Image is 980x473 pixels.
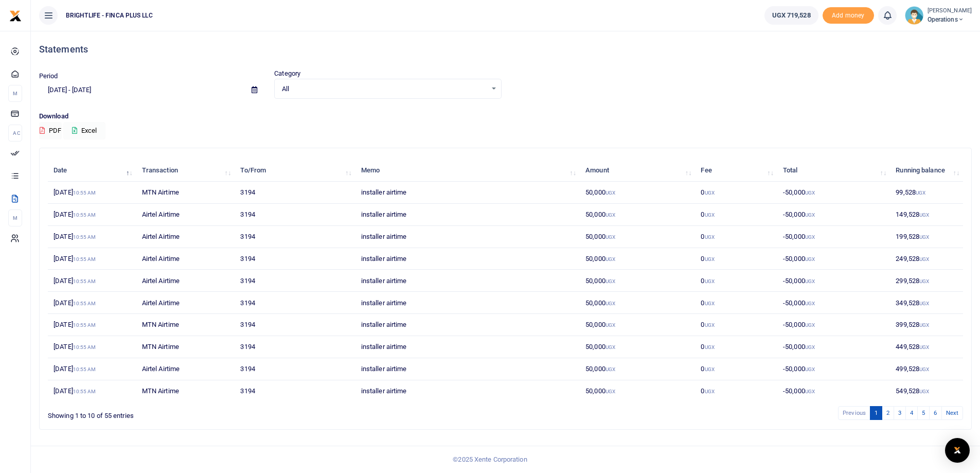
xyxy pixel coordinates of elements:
small: UGX [605,322,615,328]
td: 0 [695,380,777,402]
td: installer airtime [355,380,580,402]
small: 10:55 AM [73,212,96,218]
span: BRIGHTLIFE - FINCA PLUS LLC [62,11,157,20]
td: 50,000 [580,226,695,248]
small: UGX [805,301,815,306]
td: 399,528 [890,314,963,336]
td: installer airtime [355,248,580,270]
small: UGX [919,389,929,394]
small: UGX [805,256,815,262]
td: installer airtime [355,182,580,204]
small: 10:55 AM [73,190,96,196]
td: 50,000 [580,380,695,402]
td: MTN Airtime [136,336,235,358]
td: 3194 [235,204,355,226]
small: UGX [605,190,615,196]
td: 0 [695,248,777,270]
td: 0 [695,336,777,358]
small: UGX [916,190,925,196]
small: UGX [919,301,929,306]
small: 10:55 AM [73,234,96,240]
small: 10:55 AM [73,256,96,262]
td: [DATE] [48,358,136,380]
small: UGX [605,256,615,262]
small: 10:55 AM [73,278,96,284]
span: Operations [928,15,972,24]
a: logo-small logo-large logo-large [9,11,22,19]
td: Airtel Airtime [136,270,235,292]
td: installer airtime [355,336,580,358]
small: UGX [705,256,715,262]
th: Running balance: activate to sort column ascending [890,160,963,182]
td: [DATE] [48,336,136,358]
a: Next [941,406,963,420]
td: 0 [695,226,777,248]
td: -50,000 [777,292,890,314]
small: UGX [805,389,815,394]
small: UGX [705,389,715,394]
td: [DATE] [48,248,136,270]
td: Airtel Airtime [136,204,235,226]
small: UGX [805,322,815,328]
small: UGX [805,190,815,196]
button: PDF [39,122,62,139]
span: Add money [823,7,874,24]
small: 10:55 AM [73,344,96,350]
td: 149,528 [890,204,963,226]
img: profile-user [905,6,923,25]
small: UGX [919,366,929,372]
td: 50,000 [580,248,695,270]
th: Memo: activate to sort column ascending [355,160,580,182]
td: -50,000 [777,314,890,336]
th: Fee: activate to sort column ascending [695,160,777,182]
td: Airtel Airtime [136,248,235,270]
input: select period [39,81,243,99]
td: 0 [695,270,777,292]
th: Transaction: activate to sort column ascending [136,160,235,182]
small: UGX [805,344,815,350]
th: To/From: activate to sort column ascending [235,160,355,182]
td: -50,000 [777,248,890,270]
a: 2 [882,406,894,420]
td: Airtel Airtime [136,226,235,248]
th: Amount: activate to sort column ascending [580,160,695,182]
td: [DATE] [48,380,136,402]
li: M [8,85,22,102]
td: Airtel Airtime [136,358,235,380]
td: [DATE] [48,270,136,292]
a: 5 [917,406,930,420]
small: UGX [605,212,615,218]
small: UGX [605,366,615,372]
small: UGX [705,301,715,306]
td: [DATE] [48,182,136,204]
td: 349,528 [890,292,963,314]
td: [DATE] [48,226,136,248]
td: 50,000 [580,292,695,314]
div: Open Intercom Messenger [945,438,970,463]
td: [DATE] [48,292,136,314]
td: installer airtime [355,292,580,314]
small: UGX [605,301,615,306]
label: Category [274,68,300,79]
small: UGX [805,234,815,240]
a: UGX 719,528 [764,6,818,25]
td: 3194 [235,248,355,270]
li: Wallet ballance [760,6,823,25]
td: 50,000 [580,270,695,292]
td: 449,528 [890,336,963,358]
small: 10:55 AM [73,322,96,328]
td: 50,000 [580,314,695,336]
small: 10:55 AM [73,301,96,306]
th: Total: activate to sort column ascending [777,160,890,182]
td: 50,000 [580,358,695,380]
li: Toup your wallet [823,7,874,24]
small: UGX [605,234,615,240]
img: logo-small [9,10,22,22]
td: 50,000 [580,336,695,358]
td: 3194 [235,336,355,358]
td: 549,528 [890,380,963,402]
td: 0 [695,292,777,314]
button: Excel [63,122,105,139]
p: Download [39,111,972,122]
td: 3194 [235,314,355,336]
